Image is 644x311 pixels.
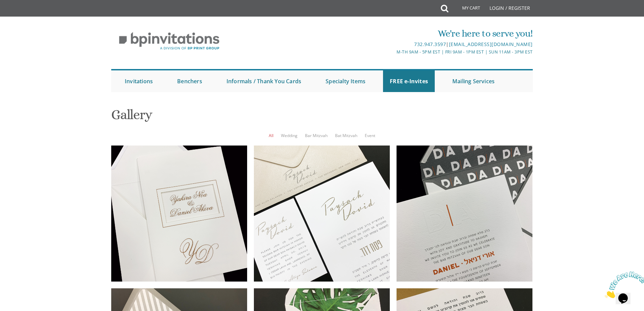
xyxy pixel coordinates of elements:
[448,1,485,18] a: My Cart
[305,133,328,138] a: Bar Mitzvah
[335,133,357,138] a: Bat Mitzvah
[3,3,45,29] img: Chat attention grabber
[365,133,375,138] a: Event
[111,27,227,55] img: BP Invitation Loft
[414,41,446,47] a: 732.947.3597
[602,269,644,301] iframe: chat widget
[281,133,297,138] a: Wedding
[170,70,209,92] a: Benchers
[383,70,435,92] a: FREE e-Invites
[252,48,533,55] div: M-Th 9am - 5pm EST | Fri 9am - 1pm EST | Sun 11am - 3pm EST
[118,70,160,92] a: Invitations
[446,70,501,92] a: Mailing Services
[111,107,533,127] h1: Gallery
[319,70,372,92] a: Specialty Items
[269,133,273,138] a: All
[449,41,533,47] a: [EMAIL_ADDRESS][DOMAIN_NAME]
[220,70,308,92] a: Informals / Thank You Cards
[252,40,533,48] div: |
[252,27,533,40] div: We're here to serve you!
